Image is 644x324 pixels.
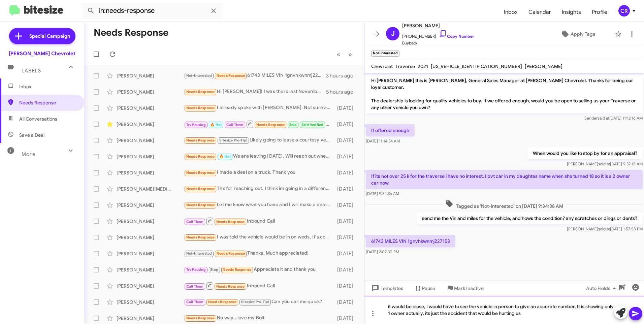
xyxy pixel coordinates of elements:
span: [PERSON_NAME] [DATE] 1:57:58 PM [567,226,643,231]
span: « [337,50,341,59]
div: [DATE] [334,169,359,176]
span: J [391,28,395,39]
span: Needs Response [186,316,215,320]
div: [DATE] [334,299,359,305]
span: Traverse [395,63,415,69]
span: Insights [556,2,586,22]
div: [DATE] [334,250,359,257]
div: [DATE] [334,105,359,111]
p: When would you like to stop by for an appraisal? [527,147,643,159]
div: [PERSON_NAME] [117,153,184,160]
div: [DATE] [334,186,359,192]
span: Needs Response [186,203,215,207]
div: Can you call me quick? [184,298,334,306]
span: Special Campaign [29,33,70,39]
div: Thx for reaching out. I think im going in a different direction. I test drove the ZR2, and it fel... [184,185,334,193]
span: Needs Response [186,90,215,94]
div: Inbound Call [184,217,334,225]
input: Search [82,3,223,19]
span: More [22,151,35,157]
div: I already spoke with [PERSON_NAME]. Not sure about what the inquiry was, but I am interested in s... [184,104,334,112]
div: [PERSON_NAME] [117,234,184,241]
span: said at [598,226,610,231]
h1: Needs Response [94,27,168,38]
span: Needs Response [186,138,215,142]
p: 61743 MILES VIN 1gnvhkwnmj227153 [366,235,455,247]
span: Apply Tags [571,28,595,40]
span: Bitesize Pro-Tip! [241,300,269,304]
span: Call Them [186,220,204,224]
span: Call Them [186,300,204,304]
span: Needs Response [186,187,215,191]
span: Calendar [523,2,556,22]
span: Chevrolet [371,63,393,69]
button: Previous [333,47,345,61]
span: Needs Response [186,235,215,239]
span: Needs Response [19,99,76,106]
div: [DATE] [334,218,359,225]
span: Needs Response [216,220,245,224]
span: 🔥 Hot [210,123,222,127]
span: Buyback [402,40,474,46]
span: [PERSON_NAME] [DATE] 9:32:15 AM [567,161,643,166]
span: Save a Deal [19,132,44,138]
span: [PERSON_NAME] [525,63,562,69]
span: [DATE] 11:14:34 AM [366,138,400,143]
div: [PERSON_NAME] [117,250,184,257]
div: Thanks. Much appreciated! [184,250,334,257]
button: Next [344,47,356,61]
p: If offered enough [366,124,415,136]
span: said at [598,161,610,166]
span: [PHONE_NUMBER] [402,30,474,40]
div: Appreciate it and thank you [184,266,334,273]
span: » [348,50,352,59]
span: Auto Fields [586,282,618,294]
div: [PERSON_NAME] [117,202,184,208]
a: Inbox [498,2,523,22]
div: 61743 MILES VIN 1gnvhkwnmj227153 [184,72,326,79]
span: [US_VEHICLE_IDENTIFICATION_NUMBER] [431,63,522,69]
div: [PERSON_NAME] [117,89,184,95]
span: Needs Response [217,73,245,78]
span: Try Pausing [186,267,206,272]
div: [DATE] [334,283,359,289]
span: [DATE] 2:02:30 PM [366,249,399,254]
a: Special Campaign [9,28,75,44]
span: said at [598,116,609,121]
div: [PERSON_NAME] Chevrolet [9,50,75,57]
span: Sender [DATE] 11:12:16 AM [584,116,643,121]
div: I was told the vehicle would be in on weds. It's coming from the fulfillment center. [184,233,334,241]
span: Tagged as 'Not-Interested' on [DATE] 9:34:38 AM [443,200,566,209]
span: Profile [586,2,613,22]
p: Hi [PERSON_NAME] this is [PERSON_NAME], General Sales Manager at [PERSON_NAME] Chevrolet. Thanks ... [366,74,643,114]
div: [PERSON_NAME] [117,169,184,176]
div: Inbound Call [184,282,334,290]
button: Auto Fields [581,282,624,294]
span: Needs Response [256,123,285,127]
button: Mark Inactive [441,282,489,294]
small: Not-Interested [371,51,399,57]
div: [PERSON_NAME] [117,315,184,322]
span: Needs Response [186,154,215,159]
div: [DATE] [334,202,359,208]
span: 🔥 Hot [219,154,231,159]
div: Sorry to bother you, but the volume button in this truck is not working. What should I do? [184,120,334,128]
div: 3 hours ago [326,72,359,79]
a: Copy Number [439,34,474,39]
span: Bitesize Pro-Tip! [219,138,247,142]
p: If its not over 25 k for the traverse i have no interest. I pvt car in my daughtes name when she ... [366,170,643,189]
span: Not-Interested [186,251,212,256]
div: We are leaving [DATE]. Will reach out when we return. [184,153,334,160]
div: [DATE] [334,234,359,241]
button: Apply Tags [543,28,612,40]
p: send me the Vin and miles for the vehicle, and hows the condition? any scratches or dings or dents? [417,212,643,224]
span: 2021 [418,63,428,69]
div: [PERSON_NAME][MEDICAL_DATA] [117,186,184,192]
span: Call Them [226,123,244,127]
div: [PERSON_NAME] [117,137,184,144]
span: Labels [22,68,41,74]
span: Sold Verified [301,123,324,127]
div: [DATE] [334,121,359,128]
div: Let me know what you have and I will make a deal over the phone [184,201,334,209]
div: [PERSON_NAME] [117,72,184,79]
